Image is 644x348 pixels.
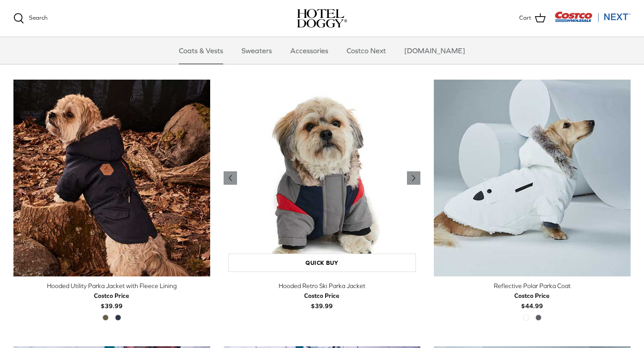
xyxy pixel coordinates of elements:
[519,13,546,24] a: Cart
[434,281,631,311] a: Reflective Polar Parka Coat Costco Price$44.99
[297,9,347,28] a: hoteldoggy.com hoteldoggycom
[224,281,420,291] div: Hooded Retro Ski Parka Jacket
[233,37,280,64] a: Sweaters
[304,291,339,309] b: $39.99
[514,291,550,309] b: $44.99
[224,80,420,276] a: Hooded Retro Ski Parka Jacket
[171,37,231,64] a: Coats & Vests
[13,80,210,276] a: Hooded Utility Parka Jacket with Fleece Lining
[228,254,416,272] a: Quick buy
[13,13,47,24] a: Search
[29,14,47,21] span: Search
[297,9,347,28] img: hoteldoggycom
[94,291,129,301] div: Costco Price
[224,281,420,311] a: Hooded Retro Ski Parka Jacket Costco Price$39.99
[282,37,336,64] a: Accessories
[94,291,129,309] b: $39.99
[555,11,631,22] img: Costco Next
[514,291,550,301] div: Costco Price
[304,291,339,301] div: Costco Price
[434,281,631,291] div: Reflective Polar Parka Coat
[555,17,631,24] a: Visit Costco Next
[339,37,394,64] a: Costco Next
[224,171,237,185] a: Previous
[396,37,473,64] a: [DOMAIN_NAME]
[13,281,210,311] a: Hooded Utility Parka Jacket with Fleece Lining Costco Price$39.99
[434,80,631,276] a: Reflective Polar Parka Coat
[13,281,210,291] div: Hooded Utility Parka Jacket with Fleece Lining
[519,13,531,23] span: Cart
[407,171,420,185] a: Previous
